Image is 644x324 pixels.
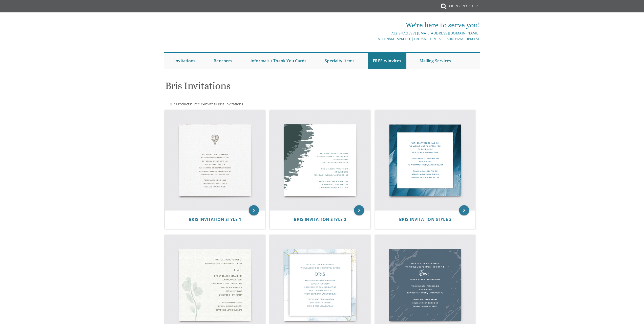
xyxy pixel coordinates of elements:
div: | [270,30,480,36]
span: > [215,102,243,106]
a: Our Products [168,102,191,106]
a: keyboard_arrow_right [354,205,364,215]
a: keyboard_arrow_right [249,205,259,215]
h1: Bris Invitations [165,80,372,95]
a: keyboard_arrow_right [459,205,469,215]
div: : [164,102,322,107]
span: Bris Invitation Style 3 [399,217,452,222]
a: [EMAIL_ADDRESS][DOMAIN_NAME] [417,31,480,35]
a: 732.947.3597 [391,31,415,35]
span: Bris Invitation Style 2 [294,217,346,222]
a: Free e-Invites [192,102,215,106]
a: FREE e-Invites [368,53,406,69]
a: Specialty Items [320,53,360,69]
div: M-Th 9am - 5pm EST | Fri 9am - 1pm EST | Sun 11am - 3pm EST [270,36,480,42]
a: Benchers [209,53,237,69]
span: Free e-Invites [193,102,215,106]
a: Informals / Thank You Cards [245,53,311,69]
div: We're here to serve you! [270,20,480,30]
a: Mailing Services [414,53,456,69]
span: Bris Invitation Style 1 [189,217,241,222]
span: Bris Invitations [218,102,243,106]
a: Invitations [169,53,200,69]
img: Bris Invitation Style 3 [375,110,475,211]
a: Bris Invitation Style 3 [399,217,452,222]
a: Bris Invitation Style 2 [294,217,346,222]
img: Bris Invitation Style 2 [270,110,370,211]
img: Bris Invitation Style 1 [165,110,265,211]
a: Bris Invitations [217,102,243,106]
a: Bris Invitation Style 1 [189,217,241,222]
